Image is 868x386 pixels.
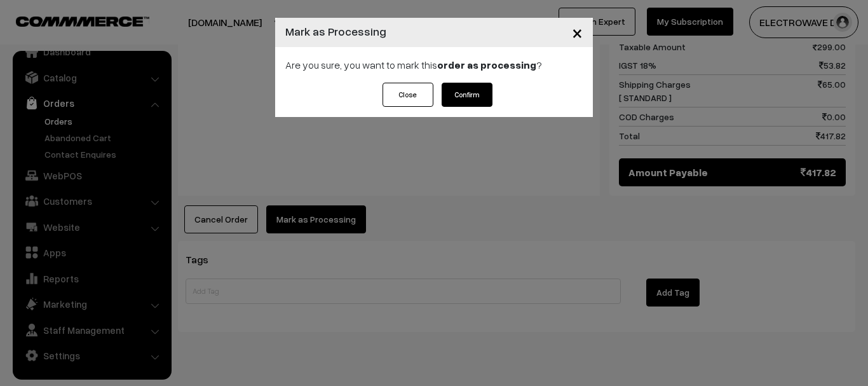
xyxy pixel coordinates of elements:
strong: order as processing [437,59,536,71]
button: Confirm [442,83,492,107]
button: Close [562,13,593,52]
span: × [572,20,583,44]
div: Are you sure, you want to mark this ? [275,47,593,83]
h4: Mark as Processing [285,23,386,40]
button: Close [383,83,433,107]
